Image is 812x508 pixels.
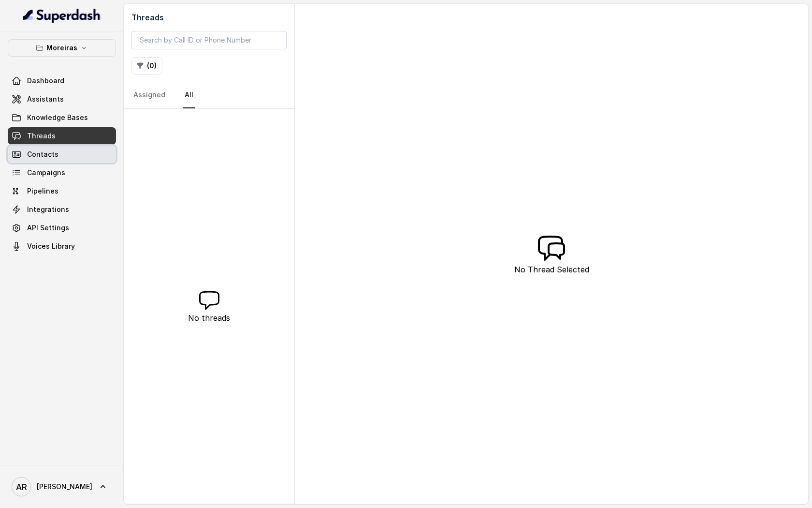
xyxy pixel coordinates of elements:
p: No threads [188,312,230,324]
a: Contacts [8,146,116,163]
span: Dashboard [27,76,64,86]
a: Dashboard [8,72,116,90]
img: light.svg [23,8,101,23]
button: (0) [131,57,162,75]
p: Moreiras [46,42,77,54]
a: Campaigns [8,164,116,181]
a: Voices Library [8,238,116,255]
a: Assistants [8,90,116,108]
a: All [183,82,195,108]
span: Threads [27,131,56,141]
text: AR [16,482,27,492]
button: Moreiras [8,39,116,57]
span: [PERSON_NAME] [37,482,92,492]
span: Voices Library [27,241,75,251]
input: Search by Call ID or Phone Number [131,31,287,49]
span: Assistants [27,94,64,104]
span: Campaigns [27,168,65,178]
span: Pipelines [27,186,58,196]
a: Pipelines [8,182,116,200]
span: Integrations [27,205,69,214]
h2: Threads [131,12,287,23]
a: Assigned [131,82,167,108]
span: Knowledge Bases [27,113,88,122]
a: Threads [8,127,116,145]
p: No Thread Selected [514,264,589,275]
span: API Settings [27,223,69,233]
span: Contacts [27,149,58,159]
a: Integrations [8,201,116,218]
a: Knowledge Bases [8,109,116,126]
a: API Settings [8,219,116,237]
nav: Tabs [131,82,287,108]
a: [PERSON_NAME] [8,473,116,500]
